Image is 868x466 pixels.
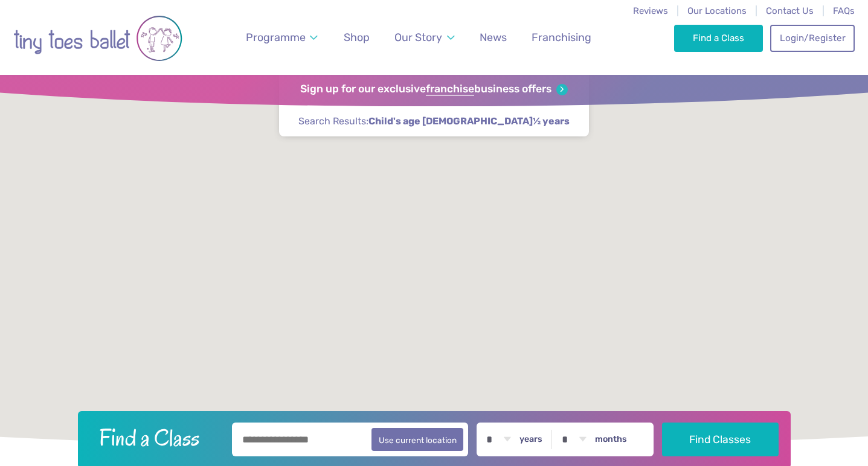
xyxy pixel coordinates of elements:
[344,31,370,43] span: Shop
[371,428,464,451] button: Use current location
[595,434,627,445] label: months
[833,5,855,16] a: FAQs
[240,24,324,51] a: Programme
[766,5,814,16] a: Contact Us
[526,24,597,51] a: Franchising
[246,31,306,43] span: Programme
[426,83,474,96] strong: franchise
[89,423,223,453] h2: Find a Class
[394,31,442,43] span: Our Story
[389,24,460,51] a: Our Story
[368,115,570,127] strong: Child's age [DEMOGRAPHIC_DATA]½ years
[480,31,507,43] span: News
[674,25,763,51] a: Find a Class
[13,8,182,69] img: tiny toes ballet
[300,83,568,96] a: Sign up for our exclusivefranchisebusiness offers
[662,423,779,456] button: Find Classes
[338,24,375,51] a: Shop
[519,434,542,445] label: years
[770,25,855,51] a: Login/Register
[474,24,512,51] a: News
[687,5,747,16] a: Our Locations
[633,5,668,16] a: Reviews
[532,31,591,43] span: Franchising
